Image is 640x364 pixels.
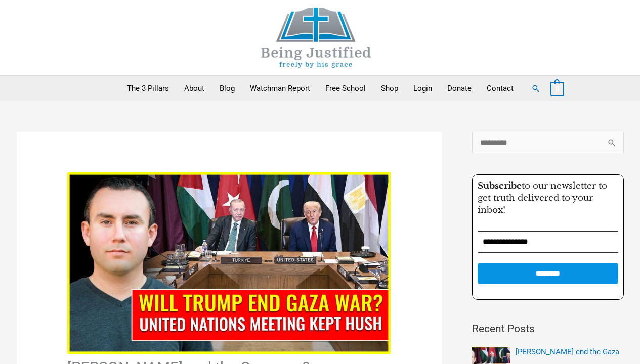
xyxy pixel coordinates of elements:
a: View Shopping Cart, empty [550,84,564,93]
nav: Primary Site Navigation [119,76,521,101]
a: The 3 Pillars [119,76,177,101]
a: Login [406,76,440,101]
a: Contact [479,76,521,101]
a: Blog [212,76,242,101]
a: Free School [318,76,373,101]
a: Watchman Report [242,76,318,101]
a: About [177,76,212,101]
a: Search button [531,84,540,93]
img: Being Justified [240,8,392,68]
a: Donate [440,76,479,101]
input: Email Address * [478,231,618,253]
strong: Subscribe [478,180,522,191]
span: to our newsletter to get truth delivered to your inbox! [478,180,607,215]
h2: Recent Posts [472,321,624,337]
a: Shop [373,76,406,101]
span: 0 [556,85,559,93]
